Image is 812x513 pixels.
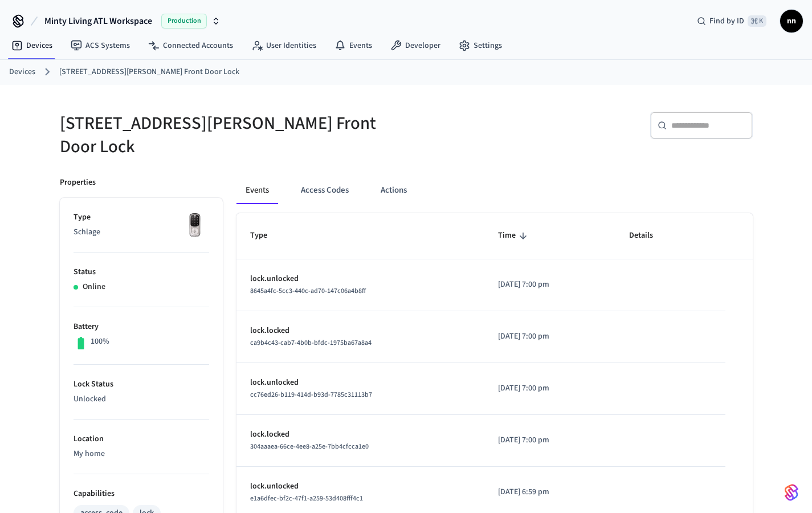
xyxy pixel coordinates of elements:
p: lock.unlocked [250,481,471,492]
a: Devices [2,35,62,56]
a: Connected Accounts [139,35,242,56]
a: User Identities [242,35,325,56]
p: [DATE] 7:00 pm [498,434,601,446]
span: Production [161,14,207,28]
p: lock.unlocked [250,377,471,389]
p: lock.locked [250,325,471,337]
p: Location [74,433,209,445]
span: Find by ID [709,15,744,27]
p: Unlocked [74,393,209,405]
a: ACS Systems [62,35,139,56]
a: Developer [381,35,450,56]
p: 100% [91,336,109,348]
span: Details [629,227,668,245]
p: lock.unlocked [250,273,471,285]
span: 304aaaea-66ce-4ee8-a25e-7bb4cfcca1e0 [250,442,369,451]
p: Lock Status [74,378,209,390]
div: ant example [236,177,753,204]
p: My home [74,448,209,460]
span: Minty Living ATL Workspace [44,14,152,28]
span: 8645a4fc-5cc3-440c-ad70-147c06a4b8ff [250,286,366,296]
h5: [STREET_ADDRESS][PERSON_NAME] Front Door Lock [60,112,399,158]
a: Devices [9,66,35,78]
p: Type [74,211,209,223]
span: cc76ed26-b119-414d-b93d-7785c31113b7 [250,390,372,400]
span: nn [781,11,802,31]
p: [DATE] 6:59 pm [498,486,601,498]
div: Find by ID⌘ K [688,11,776,31]
p: [DATE] 7:00 pm [498,331,601,343]
span: Time [498,227,531,245]
button: Actions [372,177,416,204]
span: Type [250,227,282,245]
a: [STREET_ADDRESS][PERSON_NAME] Front Door Lock [59,66,239,78]
span: e1a6dfec-bf2c-47f1-a259-53d408fff4c1 [250,494,363,503]
span: ca9b4c43-cab7-4b0b-bfdc-1975ba67a8a4 [250,338,372,348]
p: Online [83,281,105,293]
img: SeamLogoGradient.69752ec5.svg [785,483,798,502]
button: Access Codes [292,177,358,204]
button: nn [780,10,803,32]
p: Status [74,266,209,278]
p: [DATE] 7:00 pm [498,279,601,291]
p: Properties [60,177,96,189]
span: ⌘ K [748,15,766,27]
img: Yale Assure Touchscreen Wifi Smart Lock, Satin Nickel, Front [181,211,209,240]
p: Schlage [74,226,209,238]
p: [DATE] 7:00 pm [498,382,601,394]
a: Events [325,35,381,56]
p: Battery [74,321,209,333]
p: Capabilities [74,488,209,500]
button: Events [236,177,278,204]
p: lock.locked [250,429,471,441]
a: Settings [450,35,511,56]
